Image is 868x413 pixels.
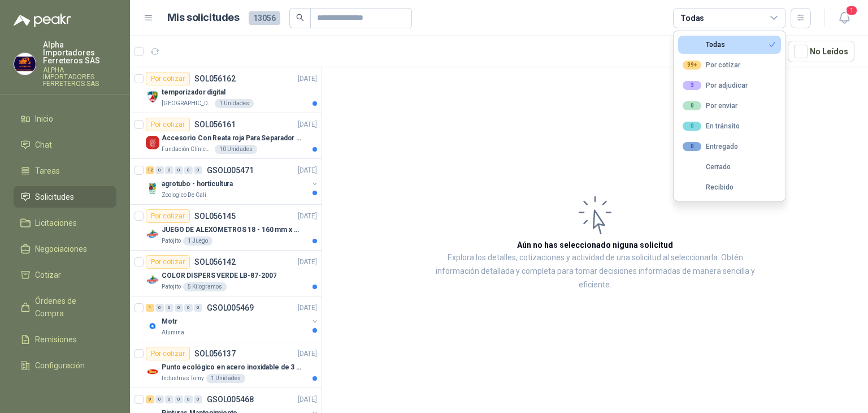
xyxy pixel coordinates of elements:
p: GSOL005471 [207,166,254,174]
img: Company Logo [146,182,159,195]
img: Company Logo [14,53,36,75]
span: Cotizar [35,269,61,281]
div: 0 [683,142,701,151]
img: Company Logo [146,136,159,149]
div: 0 [155,395,164,403]
button: Recibido [678,178,781,196]
div: 0 [165,395,173,403]
div: Por enviar [683,101,737,110]
a: Chat [14,134,116,156]
a: Por cotizarSOL056162[DATE] Company Logotemporizador digital[GEOGRAPHIC_DATA]1 Unidades [130,67,322,113]
p: Alpha Importadores Ferreteros SAS [43,41,116,64]
div: 0 [165,304,173,312]
p: SOL056137 [194,350,236,358]
div: 0 [175,304,183,312]
div: Todas [683,41,725,49]
span: Negociaciones [35,243,87,255]
button: 0Por enviar [678,97,781,115]
div: 3 [683,81,701,90]
p: [DATE] [298,119,317,130]
div: Por cotizar [146,255,190,269]
button: 1 [834,8,854,28]
div: 12 [146,166,154,174]
div: Entregado [683,142,738,151]
a: Negociaciones [14,238,116,260]
div: 0 [194,395,202,403]
p: Motr [162,316,177,327]
p: [DATE] [298,74,317,84]
div: Por adjudicar [683,81,748,90]
div: 0 [155,304,164,312]
p: [DATE] [298,211,317,222]
button: 0En tránsito [678,117,781,135]
p: Punto ecológico en acero inoxidable de 3 puestos, con capacidad para 121L cada división. [162,362,302,373]
a: Tareas [14,160,116,182]
div: 1 Unidades [215,99,254,108]
div: Por cotizar [146,72,190,85]
img: Company Logo [146,319,159,333]
img: Company Logo [146,365,159,378]
div: 1 Unidades [206,374,245,383]
p: GSOL005468 [207,395,254,403]
p: GSOL005469 [207,304,254,312]
img: Company Logo [146,227,159,241]
p: SOL056145 [194,212,236,220]
button: No Leídos [788,41,854,62]
div: Por cotizar [146,347,190,360]
a: Por cotizarSOL056161[DATE] Company LogoAccesorio Con Reata roja Para Separador De FilaFundación C... [130,113,322,159]
p: ALPHA IMPORTADORES FERRETEROS SAS [43,67,116,87]
p: [DATE] [298,165,317,176]
a: Configuración [14,355,116,376]
a: Licitaciones [14,212,116,234]
div: 1 Juego [183,236,212,246]
div: Por cotizar [146,209,190,223]
div: 0 [184,395,193,403]
div: 0 [175,395,183,403]
div: Por cotizar [683,61,740,70]
button: 99+Por cotizar [678,56,781,74]
div: 99+ [683,61,701,70]
p: Accesorio Con Reata roja Para Separador De Fila [162,133,302,144]
a: Por cotizarSOL056137[DATE] Company LogoPunto ecológico en acero inoxidable de 3 puestos, con capa... [130,342,322,388]
a: Por cotizarSOL056142[DATE] Company LogoCOLOR DISPERS VERDE LB-87-2007Patojito5 Kilogramos [130,251,322,296]
span: Tareas [35,165,60,177]
div: 0 [683,122,701,131]
span: Manuales y ayuda [35,385,99,398]
button: 3Por adjudicar [678,76,781,94]
div: 0 [194,166,202,174]
p: Industrias Tomy [162,374,204,383]
span: Chat [35,139,52,151]
p: Explora los detalles, cotizaciones y actividad de una solicitud al seleccionarla. Obtén informaci... [435,251,755,292]
p: SOL056161 [194,121,236,128]
div: Por cotizar [146,118,190,131]
button: Todas [678,36,781,54]
button: Cerrado [678,158,781,176]
span: 13056 [249,11,280,25]
h1: Mis solicitudes [167,10,240,26]
p: Fundación Clínica Shaio [162,145,212,154]
a: Manuales y ayuda [14,381,116,402]
a: Solicitudes [14,186,116,208]
span: Solicitudes [35,191,74,203]
div: 9 [146,395,154,403]
div: 10 Unidades [215,145,257,154]
p: temporizador digital [162,87,225,98]
div: 0 [165,166,173,174]
span: Configuración [35,359,85,372]
p: Patojito [162,282,181,291]
a: Cotizar [14,264,116,286]
p: COLOR DISPERS VERDE LB-87-2007 [162,270,276,281]
img: Company Logo [146,273,159,287]
div: 0 [184,304,193,312]
span: Licitaciones [35,217,77,229]
p: [GEOGRAPHIC_DATA] [162,99,212,108]
p: JUEGO DE ALEXÓMETROS 18 - 160 mm x 0,01 mm 2824-S3 [162,225,302,235]
a: Remisiones [14,329,116,350]
div: 0 [175,166,183,174]
div: 0 [155,166,164,174]
span: Inicio [35,113,53,125]
div: Cerrado [683,163,731,171]
div: 5 Kilogramos [183,282,227,291]
a: Inicio [14,108,116,130]
p: Zoologico De Cali [162,191,206,200]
